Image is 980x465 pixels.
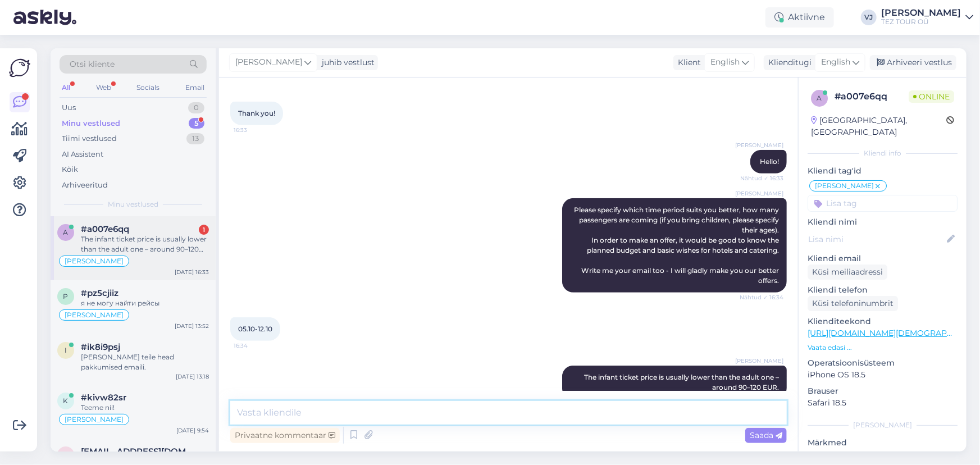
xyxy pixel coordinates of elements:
[81,352,209,372] div: [PERSON_NAME] teile head pakkumised emaili.
[63,396,69,405] span: k
[735,141,783,149] span: [PERSON_NAME]
[81,393,126,403] span: #kivw82sr
[808,397,958,409] p: Safari 18.5
[808,265,887,280] div: Küsi meiliaadressi
[909,90,954,103] span: Online
[9,57,30,79] img: Askly Logo
[750,430,782,440] span: Saada
[735,357,783,365] span: [PERSON_NAME]
[235,56,302,69] span: [PERSON_NAME]
[764,57,812,69] div: Klienditugi
[710,56,740,69] span: English
[175,268,209,276] div: [DATE] 16:33
[230,428,340,443] div: Privaatne kommentaar
[574,206,781,285] span: Please specify which time period suits you better, how many passengers are coming (if you bring c...
[81,224,129,234] span: #a007e6qq
[175,322,209,330] div: [DATE] 13:52
[808,437,958,449] p: Märkmed
[740,174,783,183] span: Nähtud ✓ 16:33
[835,90,909,103] div: # a007e6qq
[808,296,898,311] div: Küsi telefoninumbrit
[81,403,209,413] div: Teeme nii!
[861,10,877,25] div: VJ
[808,420,958,430] div: [PERSON_NAME]
[62,149,103,160] div: AI Assistent
[808,148,958,158] div: Kliendi info
[234,341,276,350] span: 16:34
[735,189,783,198] span: [PERSON_NAME]
[62,118,120,129] div: Minu vestlused
[81,342,120,352] span: #ik8i9psj
[815,183,874,189] span: [PERSON_NAME]
[760,157,779,166] span: Hello!
[881,8,973,26] a: [PERSON_NAME]TEZ TOUR OÜ
[62,133,117,144] div: Tiimi vestlused
[740,293,783,302] span: Nähtud ✓ 16:34
[317,57,375,69] div: juhib vestlust
[65,416,124,423] span: [PERSON_NAME]
[134,80,162,95] div: Socials
[65,312,124,318] span: [PERSON_NAME]
[63,228,69,236] span: a
[60,80,72,95] div: All
[821,56,850,69] span: English
[817,94,822,102] span: a
[81,288,118,298] span: #pz5cjiiz
[94,80,113,95] div: Web
[108,199,158,209] span: Minu vestlused
[62,102,76,113] div: Uus
[808,216,958,228] p: Kliendi nimi
[183,80,207,95] div: Email
[238,109,275,117] span: Thank you!
[234,126,276,134] span: 16:33
[673,57,701,69] div: Klient
[811,115,946,138] div: [GEOGRAPHIC_DATA], [GEOGRAPHIC_DATA]
[189,118,204,129] div: 5
[881,8,961,17] div: [PERSON_NAME]
[808,233,945,245] input: Lisa nimi
[176,426,209,435] div: [DATE] 9:54
[199,225,209,235] div: 1
[186,133,204,144] div: 13
[808,369,958,381] p: iPhone OS 18.5
[238,325,272,333] span: 05.10-12.10
[176,372,209,381] div: [DATE] 13:18
[881,17,961,26] div: TEZ TOUR OÜ
[65,346,67,354] span: i
[62,180,108,191] div: Arhiveeritud
[808,316,958,327] p: Klienditeekond
[70,58,115,70] span: Otsi kliente
[808,195,958,212] input: Lisa tag
[808,253,958,265] p: Kliendi email
[62,164,78,175] div: Kõik
[808,343,958,353] p: Vaata edasi ...
[765,7,834,28] div: Aktiivne
[808,284,958,296] p: Kliendi telefon
[63,450,69,459] span: a
[81,298,209,308] div: я не могу найти рейсы
[584,373,781,391] span: The infant ticket price is usually lower than the adult one – around 90–120 EUR.
[81,234,209,254] div: The infant ticket price is usually lower than the adult one – around 90–120 EUR.
[81,446,198,457] span: annatsoi@hotmail.com
[808,357,958,369] p: Operatsioonisüsteem
[188,102,204,113] div: 0
[870,55,956,70] div: Arhiveeri vestlus
[808,165,958,177] p: Kliendi tag'id
[65,258,124,265] span: [PERSON_NAME]
[808,385,958,397] p: Brauser
[63,292,69,300] span: p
